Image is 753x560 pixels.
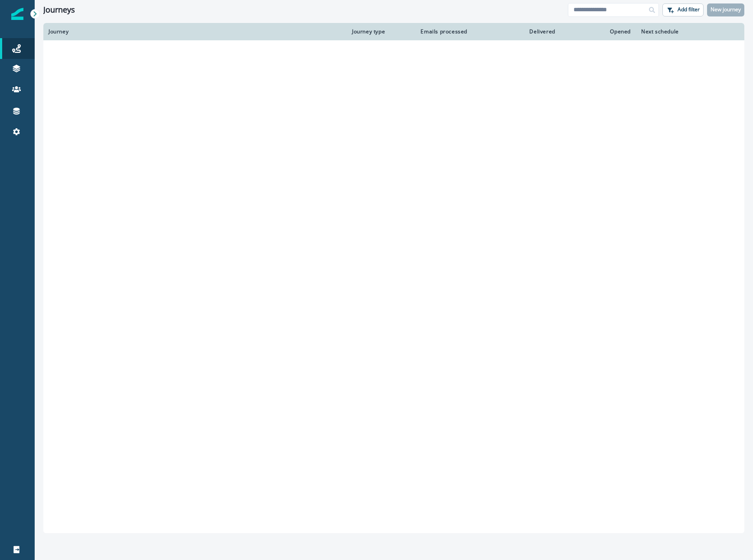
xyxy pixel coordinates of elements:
div: Delivered [478,28,555,35]
h1: Journeys [43,5,75,15]
p: Add filter [678,7,700,13]
div: Journey type [352,28,407,35]
button: Add filter [662,3,704,16]
div: Opened [566,28,631,35]
div: Journey [49,28,342,35]
div: Next schedule [641,28,717,35]
button: New journey [707,3,744,16]
div: Emails processed [417,28,467,35]
img: Inflection [11,8,23,20]
p: New journey [711,7,741,13]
